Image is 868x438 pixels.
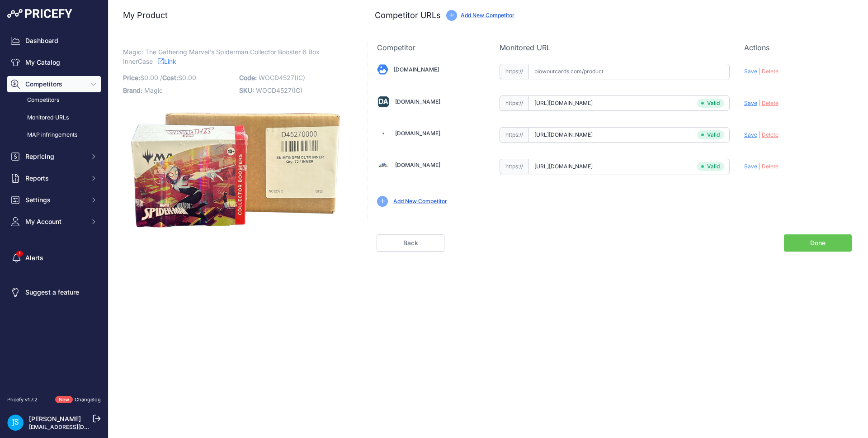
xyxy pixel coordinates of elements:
[7,33,101,49] a: Dashboard
[158,56,176,67] a: Link
[395,98,440,105] a: [DOMAIN_NAME]
[144,86,163,94] span: Magic
[29,424,123,430] a: [EMAIL_ADDRESS][DOMAIN_NAME]
[7,92,101,108] a: Competitors
[759,100,760,106] span: |
[375,9,441,22] h3: Competitor URLs
[500,95,528,111] span: https://
[7,170,101,186] button: Reports
[762,131,778,138] span: Delete
[528,95,730,111] input: dacardworld.com/product
[528,127,730,143] input: steelcitycollectibles.com/product
[123,46,320,67] span: Magic: The Gathering Marvel's Spiderman Collector Booster 6 Box InnerCase
[759,68,760,75] span: |
[377,234,444,252] a: Back
[25,174,85,183] span: Reports
[75,396,101,403] a: Changelog
[762,163,778,170] span: Delete
[123,71,234,84] p: $
[259,74,305,81] span: WOCD4527(IC)
[744,100,757,106] span: Save
[7,127,101,143] a: MAP infringements
[7,214,101,230] button: My Account
[744,163,757,170] span: Save
[500,159,528,174] span: https://
[528,159,730,174] input: tcgplayer.com/product
[7,148,101,165] button: Repricing
[759,163,760,170] span: |
[744,42,852,53] p: Actions
[461,12,514,19] a: Add New Competitor
[7,76,101,92] button: Competitors
[123,86,142,94] span: Brand:
[7,396,38,404] div: Pricefy v1.7.2
[500,127,528,143] span: https://
[123,9,349,22] h3: My Product
[25,217,85,226] span: My Account
[256,86,302,94] span: WOCD4527(IC)
[7,110,101,126] a: Monitored URLs
[123,74,140,81] span: Price:
[500,64,528,79] span: https://
[7,54,101,71] a: My Catalog
[25,195,85,205] span: Settings
[160,74,196,81] span: / $
[7,284,101,300] a: Suggest a feature
[7,250,101,266] a: Alerts
[162,74,178,81] span: Cost:
[759,131,760,138] span: |
[25,152,85,161] span: Repricing
[144,74,158,81] span: 0.00
[182,74,196,81] span: 0.00
[744,131,757,138] span: Save
[762,100,778,106] span: Delete
[393,198,447,205] a: Add New Competitor
[744,68,757,75] span: Save
[7,33,101,385] nav: Sidebar
[500,42,730,53] p: Monitored URL
[395,162,440,168] a: [DOMAIN_NAME]
[784,234,852,252] a: Done
[29,415,81,423] a: [PERSON_NAME]
[7,9,72,18] img: Pricefy Logo
[377,42,485,53] p: Competitor
[395,130,440,137] a: [DOMAIN_NAME]
[239,74,257,81] span: Code:
[394,66,439,73] a: [DOMAIN_NAME]
[528,64,730,79] input: blowoutcards.com/product
[55,396,73,404] span: New
[762,68,778,75] span: Delete
[7,192,101,208] button: Settings
[25,80,85,89] span: Competitors
[239,86,254,94] span: SKU:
